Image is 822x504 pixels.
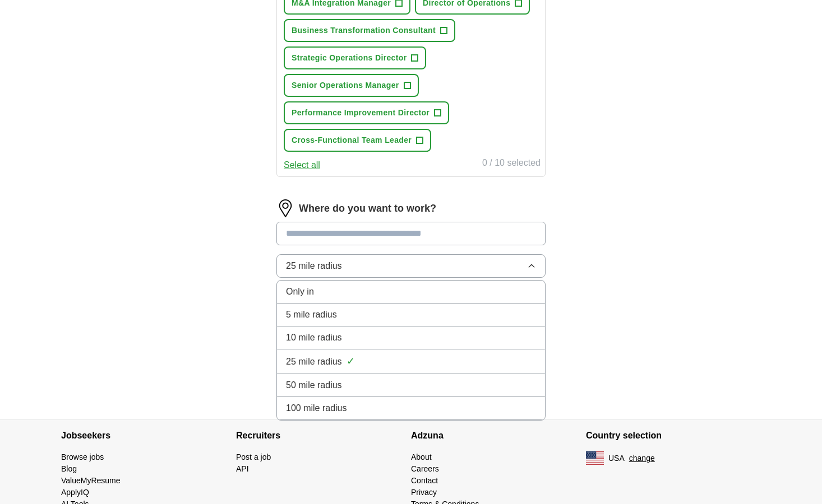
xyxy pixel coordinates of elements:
[236,464,249,473] a: API
[347,354,355,369] span: ✓
[276,199,294,217] img: location.png
[286,285,314,298] span: Only in
[236,452,271,461] a: Post a job
[292,134,412,146] span: Cross-Functional Team Leader
[286,402,347,415] span: 100 mile radius
[284,129,431,152] button: Cross-Functional Team Leader
[284,158,320,172] button: Select all
[284,74,419,97] button: Senior Operations Manager
[276,254,546,278] button: 25 mile radius
[482,156,541,172] div: 0 / 10 selected
[411,476,438,485] a: Contact
[286,331,342,344] span: 10 mile radius
[411,464,439,473] a: Careers
[286,355,342,368] span: 25 mile radius
[292,107,430,119] span: Performance Improvement Director
[586,451,604,465] img: US flag
[292,25,436,36] span: Business Transformation Consultant
[284,19,455,42] button: Business Transformation Consultant
[292,80,399,91] span: Senior Operations Manager
[629,452,655,464] button: change
[411,452,432,461] a: About
[411,488,437,497] a: Privacy
[299,201,436,216] label: Where do you want to work?
[61,464,77,473] a: Blog
[286,379,342,392] span: 50 mile radius
[608,452,625,464] span: USA
[61,452,104,461] a: Browse jobs
[284,101,449,124] button: Performance Improvement Director
[586,420,761,451] h4: Country selection
[292,52,407,64] span: Strategic Operations Director
[61,488,89,497] a: ApplyIQ
[286,259,342,273] span: 25 mile radius
[286,308,337,321] span: 5 mile radius
[284,46,426,69] button: Strategic Operations Director
[61,476,121,485] a: ValueMyResume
